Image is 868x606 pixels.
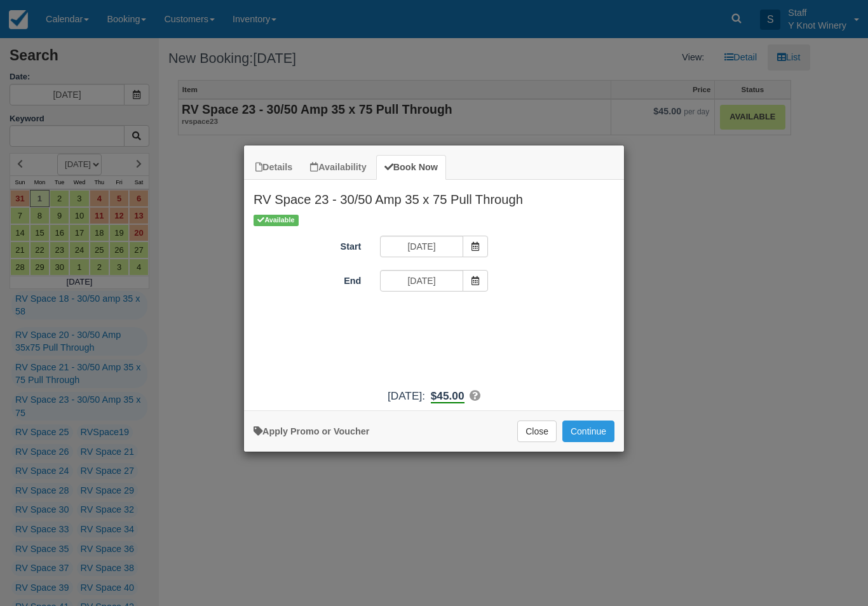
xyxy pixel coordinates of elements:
[376,155,446,180] a: Book Now
[517,421,557,442] button: Close
[244,180,624,404] div: Item Modal
[302,155,374,180] a: Availability
[254,215,299,226] span: Available
[247,155,301,180] a: Details
[562,421,614,442] button: Add to Booking
[254,426,369,436] a: Apply Voucher
[244,270,370,288] label: End
[244,180,624,213] h2: RV Space 23 - 30/50 Amp 35 x 75 Pull Through
[244,388,624,404] div: :
[388,389,422,402] span: [DATE]
[431,389,465,403] b: $45.00
[244,236,370,253] label: Start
